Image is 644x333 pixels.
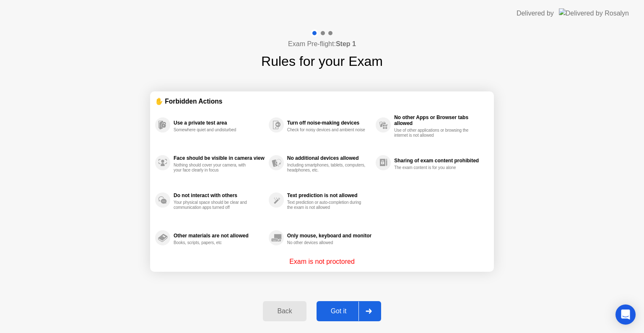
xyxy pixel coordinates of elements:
div: Your physical space should be clear and communication apps turned off [174,200,253,210]
div: Text prediction or auto-completion during the exam is not allowed [287,200,366,210]
div: Open Intercom Messenger [615,304,636,325]
div: Got it [319,307,358,315]
div: No other devices allowed [287,240,366,245]
div: No other Apps or Browser tabs allowed [394,114,485,126]
div: Use a private test area [174,120,265,126]
div: Sharing of exam content prohibited [394,158,485,164]
button: Back [263,301,306,321]
div: Other materials are not allowed [174,233,265,239]
div: Back [265,307,304,315]
h1: Rules for your Exam [261,51,383,71]
button: Got it [317,301,381,321]
p: Exam is not proctored [289,257,355,267]
div: Turn off noise-making devices [287,120,371,126]
div: Books, scripts, papers, etc [174,240,253,245]
div: Delivered by [517,8,554,18]
div: Nothing should cover your camera, with your face clearly in focus [174,163,253,173]
div: ✋ Forbidden Actions [155,96,489,106]
h4: Exam Pre-flight: [288,39,356,49]
div: The exam content is for you alone [394,165,473,170]
div: Do not interact with others [174,193,265,198]
div: Text prediction is not allowed [287,193,371,198]
div: Only mouse, keyboard and monitor [287,233,371,239]
div: Somewhere quiet and undisturbed [174,127,253,133]
div: Use of other applications or browsing the internet is not allowed [394,128,473,138]
img: Delivered by Rosalyn [559,8,629,18]
div: Face should be visible in camera view [174,155,265,161]
b: Step 1 [336,40,356,47]
div: Including smartphones, tablets, computers, headphones, etc. [287,163,366,173]
div: Check for noisy devices and ambient noise [287,127,366,133]
div: No additional devices allowed [287,155,371,161]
